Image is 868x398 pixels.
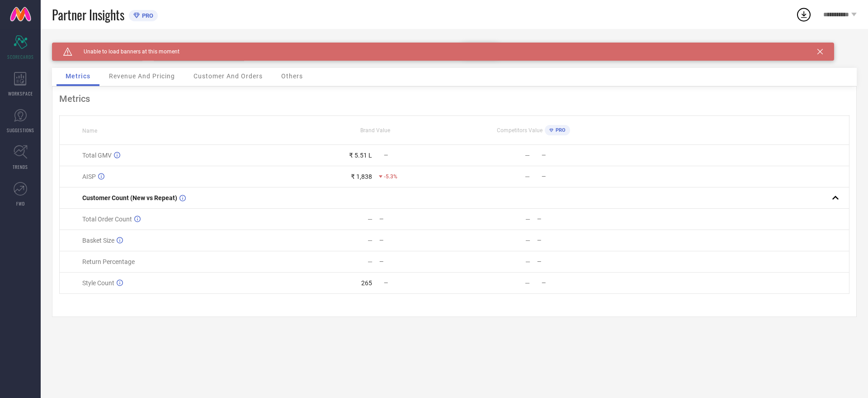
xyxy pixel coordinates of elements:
[281,72,303,80] span: Others
[368,258,373,265] div: —
[82,194,177,201] span: Customer Count (New vs Repeat)
[351,173,372,180] div: ₹ 1,838
[542,152,546,158] span: —
[82,216,132,223] span: Total Order Count
[72,48,179,55] span: Unable to load banners at this moment
[384,173,397,180] span: -5.3%
[368,237,373,244] div: —
[193,72,263,80] span: Customer And Orders
[796,6,812,23] div: Open download list
[497,127,542,134] span: Competitors Value
[525,216,530,223] div: —
[7,127,34,134] span: SUGGESTIONS
[52,43,142,49] div: Brand
[360,127,390,134] span: Brand Value
[52,5,124,24] span: Partner Insights
[537,216,612,222] div: —
[16,200,25,207] span: FWD
[379,216,454,222] div: —
[379,237,454,244] div: —
[66,72,90,80] span: Metrics
[82,173,96,180] span: AISP
[82,258,135,265] span: Return Percentage
[384,280,388,286] span: —
[537,259,612,265] div: —
[379,259,454,265] div: —
[361,279,372,287] div: 265
[525,152,530,159] div: —
[525,173,530,180] div: —
[542,173,546,180] span: —
[59,93,849,104] div: Metrics
[542,280,546,286] span: —
[349,152,372,159] div: ₹ 5.51 L
[140,12,153,19] span: PRO
[82,279,114,287] span: Style Count
[7,53,34,60] span: SCORECARDS
[525,258,530,265] div: —
[537,237,612,244] div: —
[553,127,566,133] span: PRO
[82,128,97,134] span: Name
[525,279,530,287] div: —
[8,90,33,97] span: WORKSPACE
[525,237,530,244] div: —
[82,152,112,159] span: Total GMV
[109,72,175,80] span: Revenue And Pricing
[13,163,28,170] span: TRENDS
[368,216,373,223] div: —
[384,152,388,158] span: —
[82,237,114,244] span: Basket Size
